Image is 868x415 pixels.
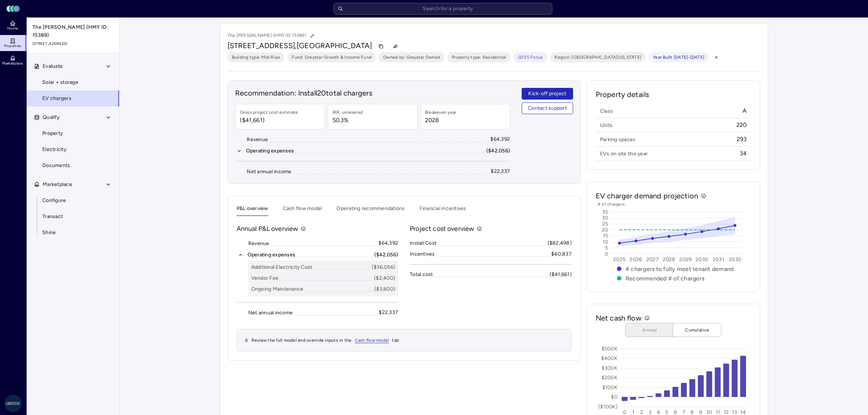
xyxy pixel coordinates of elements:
[42,229,56,237] span: Shine
[626,275,704,282] text: Recommended # of chargers
[292,54,371,61] span: Fund: Greystar Growth & Income Fund
[355,337,389,344] a: Cash flow model
[4,395,22,412] img: Greystar AS
[336,205,405,216] button: Operating recommendations
[600,150,648,157] span: EVs on site this year
[297,41,372,50] span: [GEOGRAPHIC_DATA]
[729,256,741,263] text: 2032
[554,54,641,61] span: Region: [GEOGRAPHIC_DATA][US_STATE]
[602,221,608,227] text: 25
[374,251,398,259] div: ($42,056)
[42,94,71,102] span: EV chargers
[602,215,608,221] text: 30
[603,239,608,245] text: 10
[26,158,120,174] a: Documents
[248,240,269,248] div: Revenue
[334,3,552,15] input: Search for a property
[696,256,708,263] text: 2030
[447,52,511,62] button: Property type: Residential
[490,135,510,143] div: $64,392
[2,61,23,66] span: Marketplace
[7,26,18,31] span: Home
[26,125,120,141] a: Property
[237,224,298,233] p: Annual P&L overview
[251,263,312,271] div: Additional Electricity Cost
[27,177,120,193] button: Marketplace
[425,109,457,116] div: Breakeven year
[227,52,285,62] button: Building type: Mid-Rise
[374,285,395,293] div: ($3,600)
[237,251,398,259] button: Operating expenses($42,056)
[26,141,120,158] a: Electricity
[410,224,474,233] p: Project cost overview
[550,271,572,279] div: ($41,661)
[383,54,440,61] span: Owned by: Greystar Owned
[379,52,444,62] button: Owned by: Greystar Owned
[251,285,304,293] div: Ongoing Maintenance
[425,116,457,125] span: 2028
[227,31,317,40] p: The [PERSON_NAME] (HMY ID: 15389)
[613,256,626,263] text: 2025
[27,109,120,125] button: Qualify
[528,90,566,98] span: Kick-off project
[514,52,548,62] button: Q1'25 Focus
[42,146,66,154] span: Electricity
[237,329,572,352] div: Review the full model and override inputs in the tab
[32,23,114,39] span: The [PERSON_NAME] (HMY ID: 15389)
[27,58,120,74] button: Evaluate
[26,225,120,241] a: Shine
[550,52,646,62] button: Region: [GEOGRAPHIC_DATA][US_STATE]
[42,213,63,221] span: Transact
[601,355,617,361] text: $400K
[662,256,675,263] text: 2028
[247,136,268,144] div: Revenue
[649,52,709,62] button: Year Built [DATE]-[DATE]
[227,41,297,50] span: [STREET_ADDRESS],
[372,263,395,271] div: ($36,056)
[528,104,567,112] span: Contact support
[332,116,363,125] span: 50.3%
[611,394,618,400] text: $0
[600,108,613,115] span: Class
[43,181,72,189] span: Marketplace
[486,147,510,155] div: ($42,056)
[378,239,398,247] div: $64,392
[42,129,63,137] span: Property
[713,256,724,263] text: 2031
[626,265,734,272] text: # chargers to fully meet tenant demand
[42,162,70,170] span: Documents
[598,404,618,410] text: ($100K)
[596,89,751,105] h2: Property details
[602,384,617,391] text: $100K
[235,147,510,155] button: Operating expenses($42,056)
[410,271,433,279] div: Total cost
[410,239,436,247] div: Install Cost
[43,113,59,121] span: Qualify
[602,227,608,233] text: 20
[598,202,625,207] text: # of chargers
[237,205,268,216] button: P&L overview
[743,107,747,115] span: A
[736,121,747,129] span: 220
[596,313,642,323] h2: Net cash flow
[452,54,506,61] span: Property type: Residential
[26,193,120,209] a: Configure
[355,338,389,343] span: Cash flow model
[374,274,395,282] div: ($2,400)
[332,109,363,116] div: IRR, unlevered
[26,90,120,106] a: EV chargers
[43,62,63,70] span: Evaluate
[679,326,715,334] span: Cumulative
[551,250,572,258] div: $40,837
[246,147,294,155] div: Operating expenses
[42,197,66,205] span: Configure
[601,346,617,352] text: $500K
[287,52,376,62] button: Fund: Greystar Growth & Income Fund
[518,54,543,61] span: Q1'25 Focus
[251,274,279,282] div: Vendor Fee
[630,256,642,263] text: 2026
[603,233,608,239] text: 15
[600,122,612,129] span: Units
[596,191,698,201] h2: EV charger demand projection
[42,78,78,86] span: Solar + storage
